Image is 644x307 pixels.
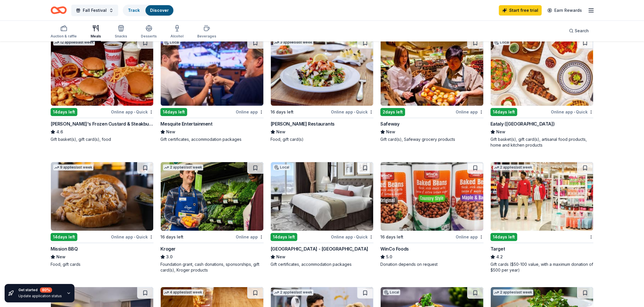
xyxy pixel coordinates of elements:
div: Online app Quick [111,233,154,240]
div: Local [493,39,510,45]
a: Track [128,8,140,13]
div: 12 applies last week [53,39,95,46]
div: Online app Quick [331,233,373,240]
a: Earn Rewards [544,5,585,16]
button: Alcohol [170,22,183,41]
div: Online app Quick [331,108,373,115]
div: Online app [456,233,484,240]
div: Eataly ([GEOGRAPHIC_DATA]) [490,120,555,127]
div: Desserts [141,34,157,39]
a: Image for Venetian Resort - Las VegasLocal14days leftOnline app•Quick[GEOGRAPHIC_DATA] - [GEOGRAP... [271,162,373,267]
button: Meals [91,22,101,41]
div: Food, gift card(s) [271,137,373,142]
div: 14 days left [490,233,517,241]
img: Image for Freddy's Frozen Custard & Steakburgers [51,37,153,106]
div: Gift card(s), Safeway grocery products [380,137,483,142]
div: 14 days left [160,108,187,116]
span: • [134,110,135,114]
span: • [574,110,575,114]
div: 16 days left [380,234,403,240]
div: Gift cards ($50-100 value, with a maximum donation of $500 per year) [490,261,593,273]
img: Image for Kroger [161,162,263,231]
div: Get started [18,287,62,293]
button: Auction & raffle [51,22,77,41]
div: 9 applies last week [53,164,93,170]
a: Image for Mesquite EntertainmentLocal14days leftOnline appMesquite EntertainmentNewGift certifica... [160,37,263,142]
img: Image for Safeway [381,37,483,106]
a: Image for Kroger2 applieslast week16 days leftOnline appKroger3.0Foundation grant, cash donations... [160,162,263,273]
div: 2 days left [380,108,405,116]
div: Online app Quick [551,108,593,115]
a: Image for WinCo Foods16 days leftOnline appWinCo Foods5.0Donation depends on request [380,162,483,267]
div: Online app [236,233,264,240]
div: [PERSON_NAME] Restaurants [271,120,335,127]
button: Search [564,25,593,37]
div: Target [490,245,505,252]
img: Image for Target [491,162,593,231]
div: Alcohol [170,34,183,39]
button: Fall Festival [71,5,118,16]
span: 4.2 [496,253,503,260]
div: 2 applies last week [493,164,533,170]
a: Start free trial [499,5,542,16]
button: TrackDiscover [123,5,174,16]
div: 4 applies last week [163,289,203,295]
div: 16 days left [160,234,183,240]
span: New [386,128,395,135]
div: 3 applies last week [273,39,313,46]
div: [PERSON_NAME]'s Frozen Custard & Steakburgers [51,120,154,127]
div: Food, gift cards [51,261,154,267]
div: 80 % [40,287,52,293]
span: • [134,235,135,239]
img: Image for Venetian Resort - Las Vegas [271,162,373,231]
span: Fall Festival [83,7,107,14]
span: New [56,253,66,260]
a: Image for Freddy's Frozen Custard & Steakburgers12 applieslast week14days leftOnline app•Quick[PE... [51,37,154,142]
span: New [276,128,285,135]
img: Image for Eataly (Las Vegas) [491,37,593,106]
a: Image for Safeway2days leftOnline appSafewayNewGift card(s), Safeway grocery products [380,37,483,142]
div: Local [163,39,180,45]
div: Kroger [160,245,176,252]
div: 14 days left [51,233,77,241]
span: New [276,253,285,260]
div: Snacks [115,34,127,39]
img: Image for Mesquite Entertainment [161,37,263,106]
button: Desserts [141,22,157,41]
span: Search [575,27,589,34]
div: Mesquite Entertainment [160,120,212,127]
div: Local [273,164,290,170]
div: Donation depends on request [380,261,483,267]
div: 2 applies last week [273,289,313,295]
div: 14 days left [51,108,77,116]
div: Mission BBQ [51,245,78,252]
div: Gift basket(s), gift card(s), artisanal food products, home and kitchen products [490,137,593,148]
div: [GEOGRAPHIC_DATA] - [GEOGRAPHIC_DATA] [271,245,368,252]
div: 14 days left [271,233,297,241]
div: Auction & raffle [51,34,77,39]
span: 3.0 [166,253,172,260]
button: Snacks [115,22,127,41]
div: Update application status [18,294,62,298]
div: Meals [91,34,101,39]
div: Online app [456,108,484,115]
div: Local [383,289,400,295]
div: 2 applies last week [493,289,533,295]
a: Home [51,3,67,17]
div: Foundation grant, cash donations, sponsorships, gift card(s), Kroger products [160,261,263,273]
div: Online app Quick [111,108,154,115]
a: Image for Mission BBQ9 applieslast week14days leftOnline app•QuickMission BBQNewFood, gift cards [51,162,154,267]
button: Beverages [197,22,216,41]
a: Image for Cameron Mitchell Restaurants3 applieslast week16 days leftOnline app•Quick[PERSON_NAME]... [271,37,373,142]
img: Image for WinCo Foods [381,162,483,231]
div: 14 days left [490,108,517,116]
a: Image for Target2 applieslast week14days leftTarget4.2Gift cards ($50-100 value, with a maximum d... [490,162,593,273]
img: Image for Cameron Mitchell Restaurants [271,37,373,106]
a: Discover [150,8,169,13]
span: 4.6 [56,128,63,135]
span: • [354,110,355,114]
span: • [354,235,355,239]
div: Gift certificates, accommodation packages [160,137,263,142]
div: Online app [236,108,264,115]
span: New [166,128,175,135]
